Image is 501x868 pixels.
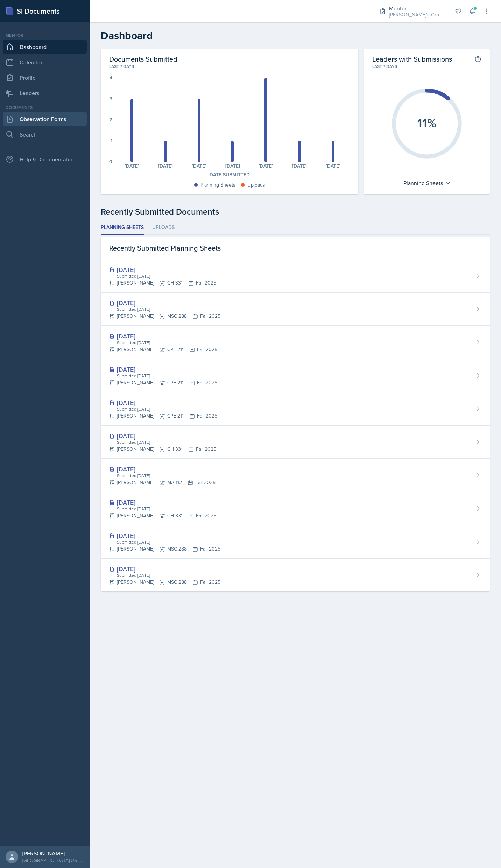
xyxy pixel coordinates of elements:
div: Submitted [DATE] [116,539,220,545]
div: Submitted [DATE] [116,373,217,379]
div: Planning Sheets [200,181,235,189]
div: [DATE] [109,498,216,507]
div: Submitted [DATE] [116,306,220,313]
div: Mentor [389,4,445,13]
a: [DATE] Submitted [DATE] [PERSON_NAME]CH 331Fall 2025 [101,492,490,525]
div: [PERSON_NAME] [22,850,84,857]
div: [DATE] [109,298,220,308]
a: Dashboard [3,40,87,54]
div: Recently Submitted Documents [101,205,490,218]
div: [PERSON_NAME] CPE 211 Fall 2025 [109,346,217,353]
div: [DATE] [109,464,216,474]
div: [PERSON_NAME]'s Group / Fall 2025 [389,11,445,19]
div: [PERSON_NAME] MSC 288 Fall 2025 [109,579,220,586]
div: Recently Submitted Planning Sheets [101,237,490,259]
div: [DATE] [109,398,217,407]
div: [PERSON_NAME] CPE 211 Fall 2025 [109,379,217,386]
div: [PERSON_NAME] CPE 211 Fall 2025 [109,412,217,420]
a: [DATE] Submitted [DATE] [PERSON_NAME]CPE 211Fall 2025 [101,359,490,392]
div: Documents [3,104,87,111]
a: [DATE] Submitted [DATE] [PERSON_NAME]MSC 288Fall 2025 [101,525,490,559]
div: [PERSON_NAME] MA 112 Fall 2025 [109,479,216,486]
h2: Dashboard [101,29,490,42]
div: Last 7 days [109,63,350,70]
div: [DATE] [283,163,316,168]
div: [GEOGRAPHIC_DATA][US_STATE] in [GEOGRAPHIC_DATA] [22,857,84,864]
text: 11% [417,114,437,132]
div: Date Submitted [109,171,350,178]
div: 1 [111,138,112,143]
div: Submitted [DATE] [116,572,220,579]
div: [DATE] [109,531,220,540]
a: [DATE] Submitted [DATE] [PERSON_NAME]MSC 288Fall 2025 [101,559,490,591]
a: [DATE] Submitted [DATE] [PERSON_NAME]MSC 288Fall 2025 [101,293,490,326]
div: Planning Sheets [400,177,454,189]
div: 2 [110,117,112,122]
div: Submitted [DATE] [116,439,216,446]
a: Observation Forms [3,112,87,126]
div: Submitted [DATE] [116,339,217,346]
div: [DATE] [109,331,217,341]
div: Submitted [DATE] [116,273,216,279]
div: Last 7 days [372,63,481,70]
div: Submitted [DATE] [116,472,216,479]
div: [DATE] [216,163,249,168]
div: Submitted [DATE] [116,406,217,412]
div: Submitted [DATE] [116,506,216,512]
h2: Leaders with Submissions [372,55,452,63]
a: Calendar [3,55,87,69]
a: [DATE] Submitted [DATE] [PERSON_NAME]CPE 211Fall 2025 [101,392,490,426]
div: [PERSON_NAME] CH 331 Fall 2025 [109,279,216,287]
a: [DATE] Submitted [DATE] [PERSON_NAME]CPE 211Fall 2025 [101,326,490,359]
div: [PERSON_NAME] MSC 288 Fall 2025 [109,545,220,553]
li: Planning Sheets [101,221,144,234]
div: [DATE] [316,163,350,168]
div: [PERSON_NAME] MSC 288 Fall 2025 [109,313,220,320]
div: [DATE] [115,163,149,168]
div: [DATE] [149,163,182,168]
div: [DATE] [182,163,216,168]
div: Help & Documentation [3,152,87,166]
div: Mentor [3,32,87,38]
div: [DATE] [109,365,217,374]
a: [DATE] Submitted [DATE] [PERSON_NAME]MA 112Fall 2025 [101,459,490,492]
div: 0 [109,159,112,164]
div: [PERSON_NAME] CH 331 Fall 2025 [109,446,216,453]
div: 3 [110,96,112,101]
div: [DATE] [109,265,216,274]
a: Search [3,127,87,141]
a: [DATE] Submitted [DATE] [PERSON_NAME]CH 331Fall 2025 [101,259,490,293]
div: Uploads [247,181,265,189]
div: [DATE] [249,163,283,168]
div: [DATE] [109,564,220,574]
li: Uploads [152,221,175,234]
div: [DATE] [109,431,216,441]
div: 4 [110,75,112,80]
h2: Documents Submitted [109,55,350,63]
div: [PERSON_NAME] CH 331 Fall 2025 [109,512,216,519]
a: [DATE] Submitted [DATE] [PERSON_NAME]CH 331Fall 2025 [101,426,490,459]
a: Profile [3,71,87,85]
a: Leaders [3,86,87,100]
